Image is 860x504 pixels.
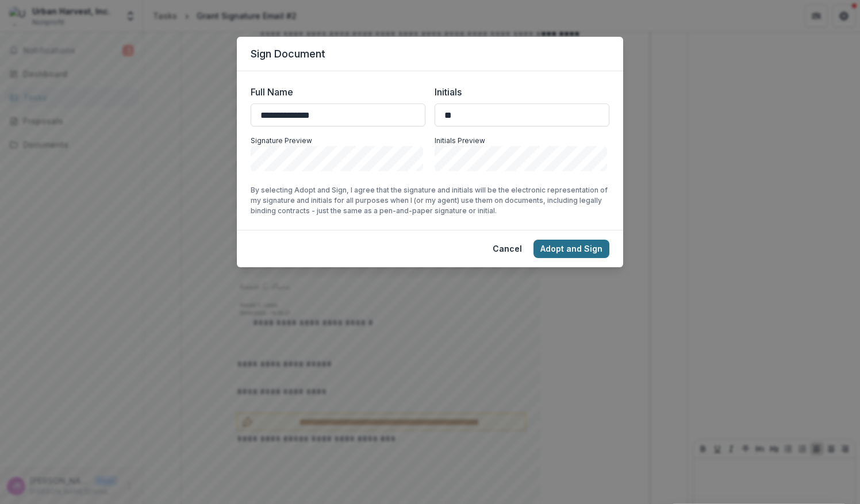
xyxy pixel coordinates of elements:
button: Adopt and Sign [533,240,609,258]
p: Initials Preview [435,136,609,146]
label: Full Name [251,85,419,99]
header: Sign Document [237,37,623,71]
p: Signature Preview [251,136,425,146]
label: Initials [435,85,602,99]
button: Cancel [486,240,529,258]
p: By selecting Adopt and Sign, I agree that the signature and initials will be the electronic repre... [251,185,609,216]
